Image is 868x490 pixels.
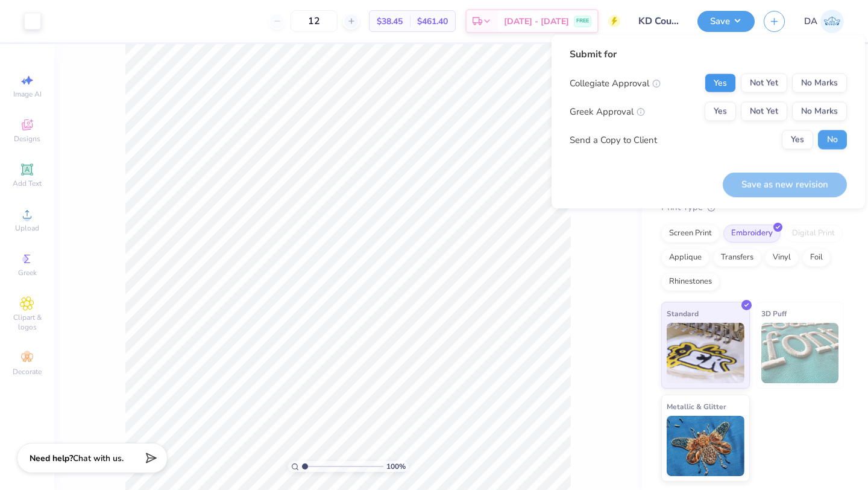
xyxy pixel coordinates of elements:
button: Not Yet [741,102,787,121]
button: No Marks [792,74,847,93]
a: DA [804,10,844,33]
button: Yes [705,74,736,93]
span: 3D Puff [761,307,787,320]
span: Metallic & Glitter [667,400,726,413]
button: Not Yet [741,74,787,93]
div: Collegiate Approval [570,76,661,90]
button: No [818,130,847,150]
img: Damarys Aceituno [820,10,844,33]
span: Standard [667,307,699,320]
span: Greek [18,268,37,278]
img: 3D Puff [761,323,839,383]
div: Vinyl [765,249,799,267]
span: Designs [14,134,40,144]
div: Transfers [713,249,761,267]
span: Decorate [13,367,42,377]
button: No Marks [792,102,847,121]
img: Standard [667,323,744,383]
input: – – [291,10,338,32]
span: $38.45 [377,15,403,28]
span: DA [804,14,817,28]
div: Submit for [570,47,847,62]
input: Untitled Design [629,9,688,33]
div: Greek Approval [570,104,645,118]
div: Send a Copy to Client [570,133,657,147]
span: Clipart & logos [6,313,48,332]
div: Embroidery [723,224,781,243]
span: Add Text [13,179,42,188]
div: Rhinestones [661,273,720,291]
img: Metallic & Glitter [667,416,744,476]
span: Chat with us. [73,453,124,464]
div: Digital Print [784,224,843,243]
div: Applique [661,249,709,267]
button: Save [697,11,755,32]
span: $461.40 [417,15,448,28]
strong: Need help? [30,453,73,464]
div: Foil [802,249,831,267]
span: FREE [576,17,589,25]
span: 100 % [386,461,406,472]
button: Yes [782,130,813,150]
div: Screen Print [661,224,720,243]
span: Image AI [13,89,42,99]
span: Upload [15,223,39,233]
span: [DATE] - [DATE] [504,15,569,28]
button: Yes [705,102,736,121]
